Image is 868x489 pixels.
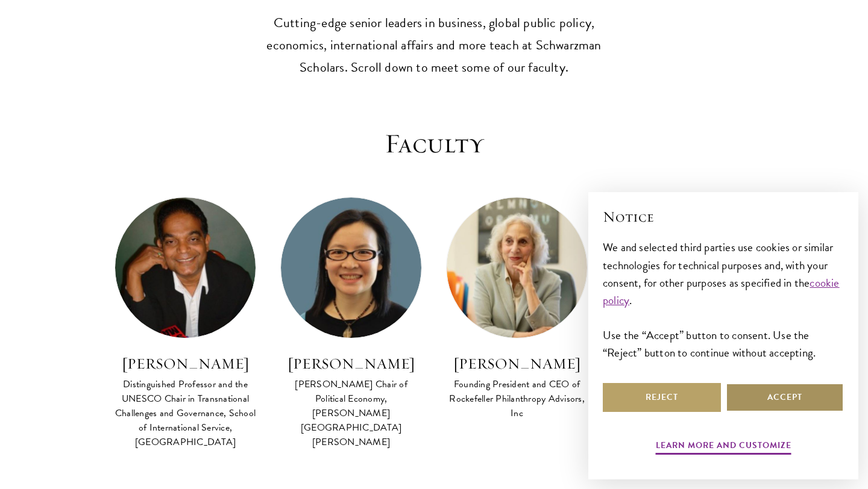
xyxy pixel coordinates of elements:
[603,207,844,227] h2: Notice
[446,354,588,374] h3: [PERSON_NAME]
[115,197,256,451] a: [PERSON_NAME] Distinguished Professor and the UNESCO Chair in Transnational Challenges and Govern...
[446,377,588,420] div: Founding President and CEO of Rockefeller Philanthropy Advisors, Inc
[115,377,256,449] div: Distinguished Professor and the UNESCO Chair in Transnational Challenges and Governance, School o...
[115,354,256,374] h3: [PERSON_NAME]
[280,377,422,449] div: [PERSON_NAME] Chair of Political Economy, [PERSON_NAME][GEOGRAPHIC_DATA][PERSON_NAME]
[446,197,588,422] a: [PERSON_NAME] Founding President and CEO of Rockefeller Philanthropy Advisors, Inc
[603,238,844,361] div: We and selected third parties use cookies or similar technologies for technical purposes and, wit...
[603,383,721,412] button: Reject
[726,383,844,412] button: Accept
[262,12,606,79] p: Cutting-edge senior leaders in business, global public policy, economics, international affairs a...
[603,274,840,309] a: cookie policy
[280,197,422,451] a: [PERSON_NAME] [PERSON_NAME] Chair of Political Economy, [PERSON_NAME][GEOGRAPHIC_DATA][PERSON_NAME]
[280,354,422,374] h3: [PERSON_NAME]
[656,438,791,456] button: Learn more and customize
[108,127,759,161] h3: Faculty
